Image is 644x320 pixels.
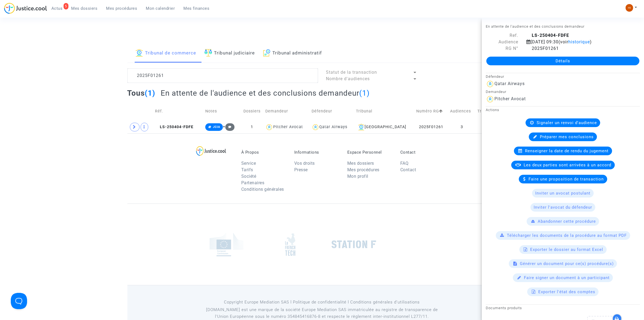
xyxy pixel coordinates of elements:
span: Mes dossiers [71,6,98,11]
div: Ref. [482,32,522,39]
a: FAQ [400,161,409,166]
a: Presse [294,167,308,172]
p: Informations [294,150,339,155]
a: Vos droits [294,161,315,166]
span: (1) [145,89,156,98]
span: Inviter un avocat postulant [535,191,590,196]
a: Tribunal de commerce [136,44,196,63]
small: Demandeur [486,90,506,94]
div: Audience [482,39,522,45]
div: Qatar Airways [494,81,525,86]
p: Copyright Europe Mediation SAS l Politique de confidentialité l Conditions générales d’utilisa... [199,299,445,306]
img: icon-user.svg [486,95,494,104]
span: Les deux parties sont arrivées à un accord [524,163,612,167]
a: Mes procédures [102,4,142,12]
div: [GEOGRAPHIC_DATA] [356,124,412,130]
td: Notes [203,102,240,121]
a: Mes dossiers [67,4,102,12]
h2: Tous [127,88,156,98]
span: LS-250404-FDFE [155,125,194,129]
a: 5Actus [47,4,67,12]
td: Réf. [153,102,203,121]
a: Conditions générales [241,187,284,192]
div: 5 [64,3,68,9]
span: Actus [51,6,63,11]
span: Faire une proposition de transaction [529,177,604,182]
img: icon-banque.svg [358,124,365,130]
a: Société [241,174,256,179]
span: Préparer mes conclusions [540,134,594,139]
span: JCIA [213,125,220,129]
div: RG N° [482,45,522,52]
span: Abandonner cette procédure [538,219,596,224]
p: Contact [400,150,445,155]
small: Défendeur [486,75,504,79]
span: Inviter l'avocat du défendeur [534,205,592,210]
img: icon-user.svg [312,123,319,131]
td: Transaction [476,102,507,121]
span: Mes procédures [106,6,137,11]
p: À Propos [241,150,286,155]
td: Tribunal [354,102,414,121]
p: Espace Personnel [347,150,392,155]
img: icon-archive.svg [263,49,270,57]
a: Détails [486,57,639,65]
span: Générer un document pour ce(s) procédure(s) [520,261,614,266]
img: icon-user.svg [265,123,273,131]
a: Mon profil [347,174,368,179]
td: 1 [240,121,263,133]
p: [DOMAIN_NAME] est une marque de la société Europe Mediation SAS immatriculée au registre de tr... [199,306,445,320]
div: Pitcher Avocat [494,96,526,101]
span: Statut de la transaction [326,70,377,75]
a: Partenaires [241,180,265,185]
small: Documents produits [486,306,522,310]
a: Mes procédures [347,167,379,172]
a: Mon calendrier [142,4,179,12]
div: Pitcher Avocat [273,125,303,129]
td: Demandeur [263,102,310,121]
img: icon-faciliter-sm.svg [204,49,212,57]
span: (voir ) [559,39,592,44]
span: Exporter l'état des comptes [538,289,595,294]
td: Numéro RG [414,102,448,121]
td: 3 [448,121,476,133]
span: 2025F01261 [526,46,559,51]
img: europe_commision.png [210,233,243,256]
a: Tribunal judiciaire [204,44,255,63]
td: Audiences [448,102,476,121]
a: Service [241,161,256,166]
span: + [223,124,235,129]
span: Renseigner la date de rendu du jugement [525,148,609,153]
small: Actions [486,108,499,112]
a: Tarifs [241,167,253,172]
img: french_tech.png [285,233,295,256]
a: Mes dossiers [347,161,374,166]
b: LS-250404-FDFE [532,33,569,38]
span: Signaler un renvoi d'audience [537,120,597,125]
td: Défendeur [310,102,354,121]
span: Mon calendrier [146,6,175,11]
iframe: Help Scout Beacon - Open [11,293,27,309]
span: Nombre d'audiences [326,76,370,81]
img: icon-user.svg [486,80,494,88]
span: Exporter le dossier au format Excel [530,247,603,252]
span: historique [568,39,590,44]
small: En attente de l'audience et des conclusions demandeur [486,24,584,28]
td: Dossiers [240,102,263,121]
span: Télécharger les documents de la procédure au format PDF [507,233,627,238]
td: 2025F01261 [414,121,448,133]
div: Qatar Airways [319,125,348,129]
span: Faire signer un document à un participant [524,275,610,280]
img: stationf.png [332,240,376,248]
img: jc-logo.svg [4,3,47,14]
div: [DATE] 09:30 [522,39,630,45]
img: logo-lg.svg [196,146,226,156]
a: Contact [400,167,416,172]
img: fc99b196863ffcca57bb8fe2645aafd9 [626,4,633,12]
a: Tribunal administratif [263,44,322,63]
a: Mes finances [179,4,214,12]
span: (1) [359,89,370,98]
h2: En attente de l'audience et des conclusions demandeur [161,88,370,98]
img: icon-banque.svg [136,49,143,57]
span: Mes finances [184,6,210,11]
